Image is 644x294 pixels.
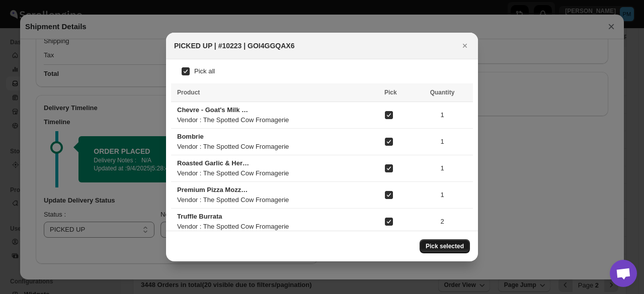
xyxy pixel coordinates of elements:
[418,137,467,147] span: 1
[177,158,251,168] div: Roasted Garlic & Herbs Cheese
[177,212,251,222] div: Truffle Burrata
[418,190,467,200] span: 1
[420,239,470,253] button: Pick selected
[384,89,397,96] span: Pick
[194,67,215,75] span: Pick all
[177,105,251,115] div: Chevre - Goat's Milk Cheeses
[177,169,289,177] span: Vendor : The Spotted Cow Fromagerie
[177,116,289,124] span: Vendor : The Spotted Cow Fromagerie
[177,89,200,96] span: Product
[458,39,472,53] button: Close
[430,89,455,96] span: Quantity
[177,143,289,150] span: Vendor : The Spotted Cow Fromagerie
[177,132,251,142] div: Bombrie
[418,217,467,227] span: 2
[177,185,251,195] div: Premium Pizza Mozzarella
[174,41,294,51] h2: PICKED UP | #10223 | GOI4GGQAX6
[418,110,467,120] span: 1
[610,260,637,287] div: Open chat
[177,223,289,230] span: Vendor : The Spotted Cow Fromagerie
[418,163,467,173] span: 1
[426,242,464,250] span: Pick selected
[177,196,289,204] span: Vendor : The Spotted Cow Fromagerie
